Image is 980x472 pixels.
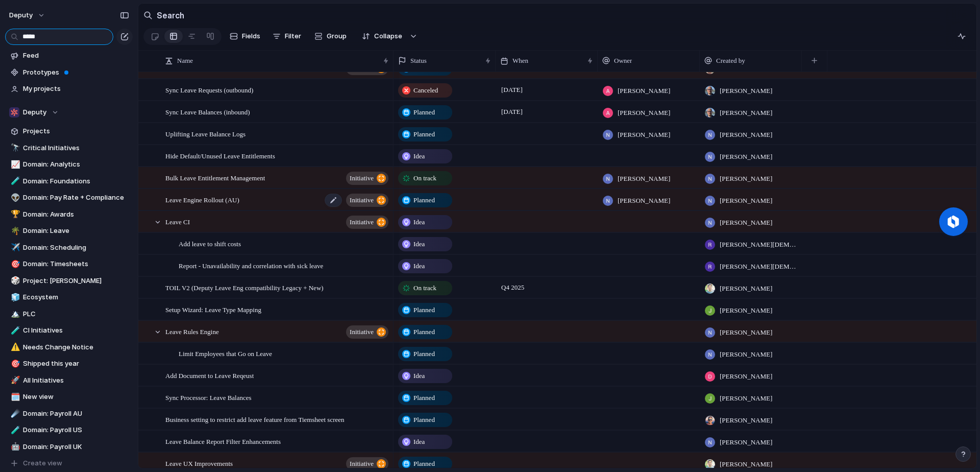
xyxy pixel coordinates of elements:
[11,424,18,436] div: 🧪
[5,65,133,80] a: Prototypes
[23,243,129,253] span: Domain: Scheduling
[165,128,246,139] span: Uplifting Leave Balance Logs
[9,159,19,170] button: 📈
[165,216,190,227] span: Leave CI
[618,86,670,96] span: [PERSON_NAME]
[157,9,184,21] h2: Search
[5,273,133,289] a: 🎲Project: [PERSON_NAME]
[23,309,129,319] span: PLC
[23,143,129,153] span: Critical Initiatives
[11,159,18,171] div: 📈
[5,207,133,222] a: 🏆Domain: Awards
[618,196,670,206] span: [PERSON_NAME]
[374,31,402,41] span: Collapse
[5,356,133,371] a: 🎯Shipped this year
[413,217,425,227] span: Idea
[5,340,133,355] div: ⚠️Needs Change Notice
[23,276,129,286] span: Project: [PERSON_NAME]
[5,240,133,255] a: ✈️Domain: Scheduling
[720,262,797,272] span: [PERSON_NAME][DEMOGRAPHIC_DATA]
[177,56,193,66] span: Name
[413,459,435,469] span: Planned
[413,151,425,161] span: Idea
[11,192,18,204] div: 👽
[11,208,18,220] div: 🏆
[23,84,129,94] span: My projects
[356,28,407,44] button: Collapse
[9,325,19,336] button: 🧪
[23,176,129,186] span: Domain: Foundations
[720,130,772,140] span: [PERSON_NAME]
[5,157,133,172] a: 📈Domain: Analytics
[9,176,19,186] button: 🧪
[720,327,772,338] span: [PERSON_NAME]
[9,243,19,253] button: ✈️
[5,290,133,305] div: 🧊Ecosystem
[413,393,435,403] span: Planned
[11,408,18,419] div: ☄️
[23,409,129,419] span: Domain: Payroll AU
[23,392,129,402] span: New view
[350,215,374,229] span: initiative
[242,31,260,41] span: Fields
[11,358,18,370] div: 🎯
[23,67,129,78] span: Prototypes
[413,349,435,359] span: Planned
[413,107,435,117] span: Planned
[413,415,435,425] span: Planned
[346,172,388,185] button: initiative
[5,439,133,455] div: 🤖Domain: Payroll UK
[9,292,19,302] button: 🧊
[23,458,62,468] span: Create view
[23,193,129,203] span: Domain: Pay Rate + Compliance
[165,106,250,117] span: Sync Leave Balances (inbound)
[5,223,133,239] div: 🌴Domain: Leave
[720,371,772,382] span: [PERSON_NAME]
[720,437,772,447] span: [PERSON_NAME]
[285,31,301,41] span: Filter
[165,84,253,96] span: Sync Leave Requests (outbound)
[179,347,272,359] span: Limit Employees that Go on Leave
[618,174,670,184] span: [PERSON_NAME]
[413,305,435,315] span: Planned
[5,105,133,120] button: Deputy
[23,292,129,302] span: Ecosystem
[350,325,374,339] span: initiative
[5,389,133,405] a: 🗓️New view
[9,392,19,402] button: 🗓️
[165,413,345,425] span: Business setting to restrict add leave feature from Tiemsheet screen
[720,218,772,228] span: [PERSON_NAME]
[9,259,19,269] button: 🎯
[720,196,772,206] span: [PERSON_NAME]
[11,325,18,337] div: 🧪
[11,391,18,403] div: 🗓️
[11,292,18,303] div: 🧊
[413,173,436,183] span: On track
[268,28,305,44] button: Filter
[23,126,129,136] span: Projects
[720,415,772,426] span: [PERSON_NAME]
[165,303,261,315] span: Setup Wizard: Leave Type Mapping
[327,31,347,41] span: Group
[618,130,670,140] span: [PERSON_NAME]
[23,159,129,170] span: Domain: Analytics
[9,309,19,319] button: 🏔️
[9,342,19,352] button: ⚠️
[165,281,324,293] span: TOIL V2 (Deputy Leave Eng compatibility Legacy + New)
[165,194,239,205] span: Leave Engine Rollout (AU)
[23,342,129,352] span: Needs Change Notice
[410,56,427,66] span: Status
[309,28,352,44] button: Group
[5,323,133,338] a: 🧪CI Initiatives
[5,174,133,189] a: 🧪Domain: Foundations
[512,56,528,66] span: When
[5,124,133,139] a: Projects
[5,306,133,322] div: 🏔️PLC
[9,359,19,369] button: 🎯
